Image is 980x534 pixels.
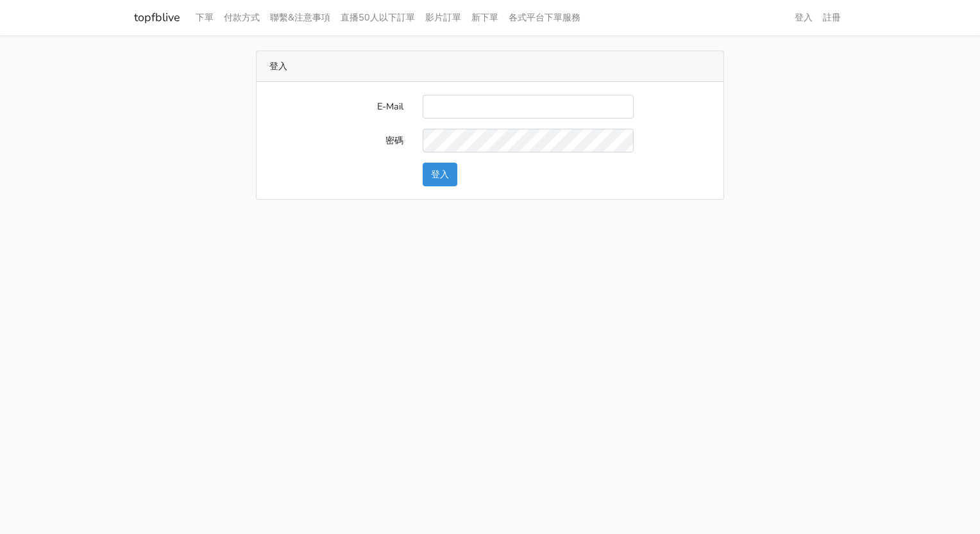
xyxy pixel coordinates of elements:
label: 密碼 [260,129,413,152]
a: 註冊 [818,5,846,30]
a: 付款方式 [219,5,265,30]
a: 影片訂單 [420,5,466,30]
div: 登入 [257,51,723,82]
a: 各式平台下單服務 [503,5,586,30]
a: 聯繫&注意事項 [265,5,335,30]
a: 下單 [190,5,219,30]
a: topfblive [134,5,180,30]
a: 登入 [790,5,818,30]
label: E-Mail [260,95,413,118]
button: 登入 [423,163,457,186]
a: 新下單 [466,5,503,30]
a: 直播50人以下訂單 [335,5,420,30]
